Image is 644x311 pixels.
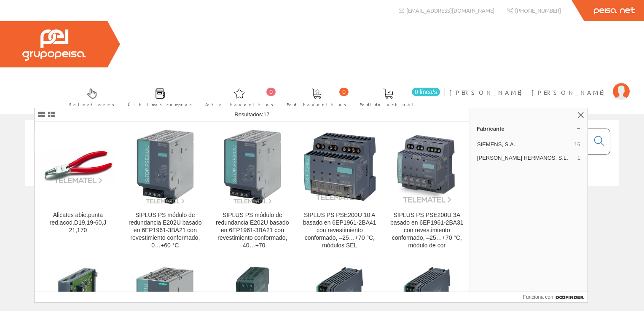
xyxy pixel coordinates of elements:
span: [PHONE_NUMBER] [515,7,561,14]
a: SIPLUS PS PSE200U 3A basado en 6EP1961-2BA31 con revestimiento conformado, –25…+70 °C, módulo de ... [384,122,470,259]
span: Resultados: [234,111,269,118]
span: [EMAIL_ADDRESS][DOMAIN_NAME] [406,7,494,14]
a: Alicates abie.punta red.acod.D19,19-60,J 21,170 Alicates abie.punta red.acod.D19,19-60,J 21,170 [35,122,121,259]
span: SIEMENS, S.A. [477,141,571,148]
img: SIPLUS PS PSE200U 3A basado en 6EP1961-2BA31 con revestimiento conformado, –25…+70 °C, módulo de cor [390,130,464,204]
a: [PERSON_NAME] [PERSON_NAME] [449,81,630,89]
span: Selectores [69,100,115,109]
img: SIPLUS PS módulo de redundancia E202U basado en 6EP1961-3BA21 con revestimiento conformado, 0…+60 °C [136,129,194,205]
span: [PERSON_NAME] HERMANOS, S.L. [477,154,574,162]
span: Arte. favoritos [205,100,274,109]
div: © Grupo Peisa [25,197,619,204]
a: SIPLUS PS módulo de redundancia E202U basado en 6EP1961-3BA21 con revestimiento conformado, –40…+... [209,122,296,259]
img: Grupo Peisa [22,29,86,61]
a: Últimas compras [119,81,196,112]
div: SIPLUS PS módulo de redundancia E202U basado en 6EP1961-3BA21 con revestimiento conformado, –40…+70 [216,212,289,249]
img: SIPLUS PS PSE200U 10 A basado en 6EP1961-2BA41 con revestimiento conformado, –25…+70 °C, módulos SEL [303,132,376,201]
span: 0 [266,88,276,96]
span: Últimas compras [128,100,192,109]
span: Ped. favoritos [287,100,346,109]
div: SIPLUS PS módulo de redundancia E202U basado en 6EP1961-3BA21 con revestimiento conformado, 0…+60 °C [129,212,202,249]
img: Alicates abie.punta red.acod.D19,19-60,J 21,170 [41,149,115,185]
a: Selectores [61,81,119,112]
span: Funciona con [523,293,553,301]
span: 17 [263,111,269,118]
a: SIPLUS PS PSE200U 10 A basado en 6EP1961-2BA41 con revestimiento conformado, –25…+70 °C, módulos ... [296,122,383,259]
a: Fabricante [470,122,588,135]
span: 0 línea/s [412,88,440,96]
span: 16 [574,141,580,148]
span: Pedido actual [360,100,417,109]
div: Alicates abie.punta red.acod.D19,19-60,J 21,170 [41,212,115,234]
a: Funciona con [523,292,588,302]
div: SIPLUS PS PSE200U 3A basado en 6EP1961-2BA31 con revestimiento conformado, –25…+70 °C, módulo de cor [390,212,464,249]
img: SIPLUS PS módulo de redundancia E202U basado en 6EP1961-3BA21 con revestimiento conformado, –40…+70 [223,129,282,205]
span: [PERSON_NAME] [PERSON_NAME] [449,88,609,97]
a: SIPLUS PS módulo de redundancia E202U basado en 6EP1961-3BA21 con revestimiento conformado, 0…+60... [122,122,209,259]
span: 0 [339,88,349,96]
div: SIPLUS PS PSE200U 10 A basado en 6EP1961-2BA41 con revestimiento conformado, –25…+70 °C, módulos SEL [303,212,376,249]
span: 1 [577,154,580,162]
